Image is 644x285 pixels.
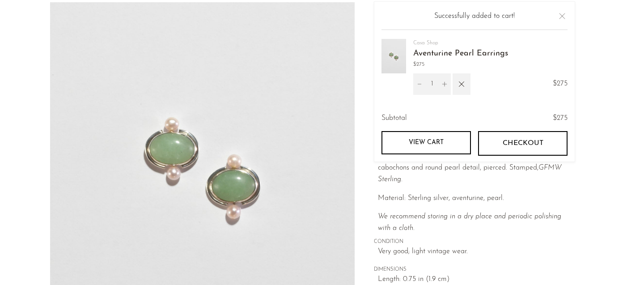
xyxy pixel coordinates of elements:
[438,73,451,95] button: Increment
[413,60,508,69] span: $275
[557,11,568,21] button: Close
[378,164,562,183] em: GFMW Sterling.
[413,73,426,95] button: Decrement
[381,39,406,73] img: Aventurine Pearl Earrings
[434,13,515,20] span: Successfully added to cart!
[426,73,438,95] input: Quantity
[381,131,471,154] a: View cart
[478,131,568,155] button: Checkout
[378,151,575,186] p: Stunning, vintage sterling earrings with oval aventurine cabochons and round pearl detail, pierce...
[374,238,575,246] span: CONDITION
[413,50,508,58] a: Aventurine Pearl Earrings
[502,139,543,148] span: Checkout
[378,193,575,204] p: Material: Sterling silver, aventurine, pearl.
[381,113,407,124] span: Subtotal
[553,115,568,122] span: $275
[378,246,575,258] span: Very good; light vintage wear.
[553,78,568,90] span: $275
[374,266,575,274] span: DIMENSIONS
[413,40,438,46] a: Casa Shop
[378,213,561,232] i: We recommend storing in a dry place and periodic polishing with a cloth.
